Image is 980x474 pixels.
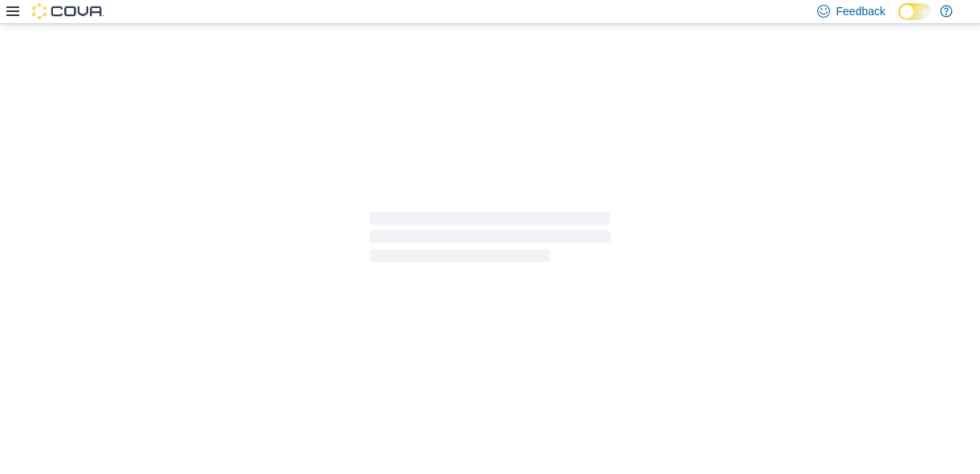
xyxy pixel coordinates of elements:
span: Feedback [836,3,885,19]
span: Loading [370,215,610,266]
img: Cova [32,3,104,19]
input: Dark Mode [898,3,932,20]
